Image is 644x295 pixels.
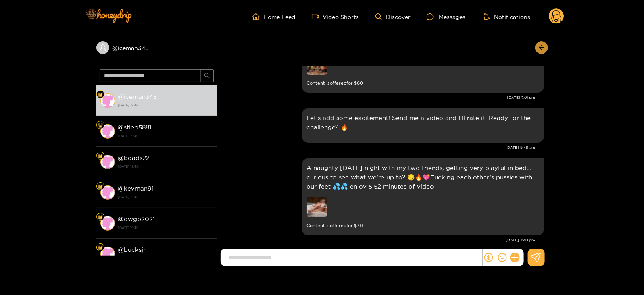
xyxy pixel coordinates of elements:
[99,44,106,51] span: user
[498,253,507,262] span: smile
[118,154,150,161] strong: @ bdads22
[118,132,213,139] strong: [DATE] 19:40
[307,113,539,132] p: Let's add some excitement! Send me a video and I'll rate it. Ready for the challenge? 🔥
[98,245,103,250] img: Fan Level
[204,73,210,79] span: search
[118,193,213,201] strong: [DATE] 19:40
[221,145,536,150] div: [DATE] 9:48 am
[118,102,213,109] strong: [DATE] 19:40
[427,12,465,21] div: Messages
[98,215,103,220] img: Fan Level
[307,221,539,231] small: Content is offered for $ 70
[302,108,544,143] div: Aug. 26, 9:48 am
[201,69,214,82] button: search
[312,13,359,20] a: Video Shorts
[538,44,544,51] span: arrow-left
[302,158,544,235] div: Aug. 26, 7:40 pm
[484,253,493,262] span: dollar
[118,255,213,262] strong: [DATE] 19:40
[252,13,296,20] a: Home Feed
[307,197,327,217] img: preview
[98,123,103,128] img: Fan Level
[118,246,146,253] strong: @ bucksjr
[96,41,217,54] div: @iceman345
[118,124,152,131] strong: @ stlep5881
[252,13,264,20] span: home
[98,92,103,97] img: Fan Level
[118,185,154,192] strong: @ kevman91
[118,224,213,231] strong: [DATE] 19:40
[221,237,536,243] div: [DATE] 7:40 pm
[100,93,115,108] img: conversation
[100,216,115,231] img: conversation
[307,79,539,88] small: Content is offered for $ 60
[118,93,157,100] strong: @ iceman345
[221,95,536,100] div: [DATE] 7:01 pm
[100,124,115,139] img: conversation
[100,247,115,261] img: conversation
[98,154,103,158] img: Fan Level
[100,155,115,169] img: conversation
[481,12,533,21] button: Notifications
[307,163,539,191] p: A naughty [DATE] night with my two friends, getting very playful in bed… curious to see what we’r...
[483,251,495,264] button: dollar
[535,41,548,54] button: arrow-left
[100,185,115,200] img: conversation
[312,13,323,20] span: video-camera
[118,216,155,222] strong: @ dwgb2021
[375,13,411,20] a: Discover
[98,184,103,189] img: Fan Level
[118,163,213,170] strong: [DATE] 19:40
